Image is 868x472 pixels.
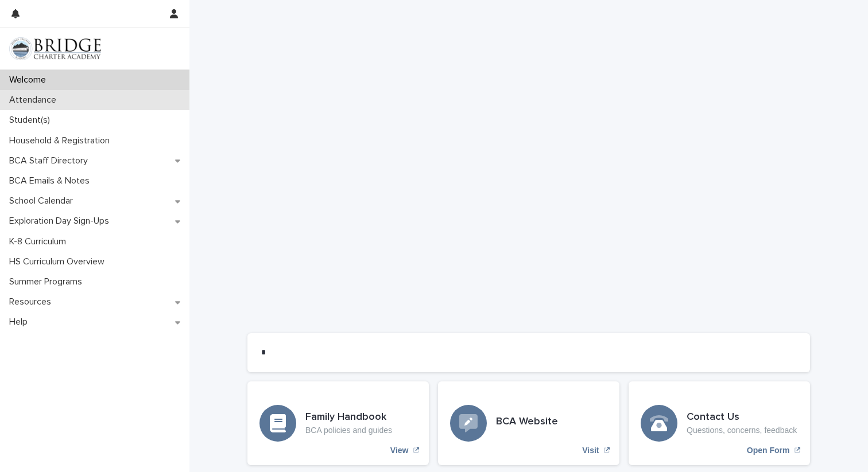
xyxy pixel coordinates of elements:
p: HS Curriculum Overview [5,256,114,267]
p: Student(s) [5,115,59,126]
a: View [247,381,429,465]
a: Open Form [629,381,810,465]
h3: Contact Us [687,411,797,424]
p: Questions, concerns, feedback [687,426,797,435]
img: V1C1m3IdTEidaUdm9Hs0 [9,37,101,60]
h3: Family Handbook [305,411,392,424]
p: BCA Emails & Notes [5,175,99,186]
p: View [390,446,409,455]
p: Household & Registration [5,135,119,146]
p: School Calendar [5,196,82,206]
p: Exploration Day Sign-Ups [5,216,118,227]
p: Attendance [5,95,65,106]
p: Summer Programs [5,276,91,287]
p: BCA policies and guides [305,426,392,435]
p: Help [5,317,37,327]
h3: BCA Website [496,416,558,428]
p: Resources [5,297,60,307]
p: K-8 Curriculum [5,236,75,247]
p: Welcome [5,75,55,85]
p: BCA Staff Directory [5,155,97,166]
p: Open Form [747,446,790,455]
a: Visit [438,381,619,465]
p: Visit [582,446,599,455]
